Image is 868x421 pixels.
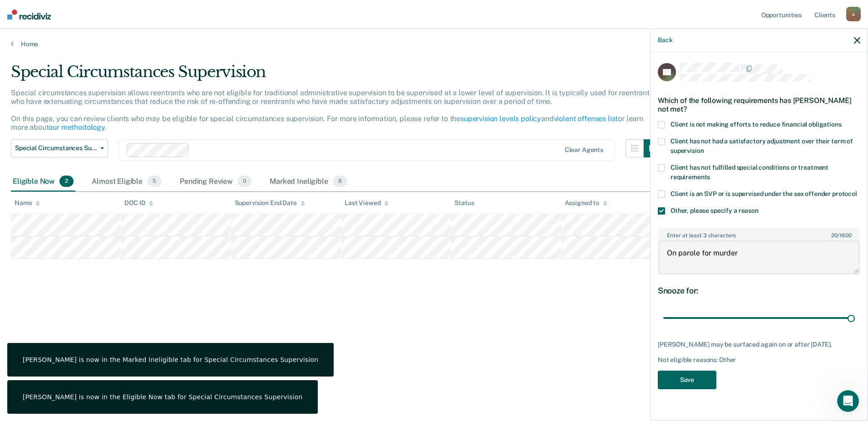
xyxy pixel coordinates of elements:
[333,176,347,187] span: 8
[454,199,474,207] div: Status
[565,199,607,207] div: Assigned to
[671,121,842,128] span: Client is not making efforts to reduce financial obligations
[7,10,51,20] img: Recidiviz
[147,176,162,187] span: 5
[460,114,541,123] a: supervision levels policy
[658,356,860,364] div: Not eligible reasons: Other
[49,123,105,132] a: our methodology
[15,144,97,152] span: Special Circumstances Supervision
[659,240,859,274] textarea: On parole for murder
[23,393,302,401] div: [PERSON_NAME] is now in the Eligible Now tab for Special Circumstances Supervision
[15,199,40,207] div: Name
[671,137,853,154] span: Client has not had a satisfactory adjustment over their term of supervision
[554,114,618,123] a: violent offenses list
[658,286,860,296] div: Snooze for:
[268,172,349,192] div: Marked Ineligible
[671,190,857,197] span: Client is an SVP or is supervised under the sex offender protocol
[671,164,829,181] span: Client has not fulfilled special conditions or treatment requirements
[237,176,252,187] span: 0
[658,341,860,348] div: [PERSON_NAME] may be surfaced again on or after [DATE].
[831,232,851,239] span: / 1600
[565,146,603,154] div: Clear agents
[11,172,75,192] div: Eligible Now
[345,199,389,207] div: Last Viewed
[846,7,861,21] div: a
[831,232,838,239] span: 20
[23,356,318,364] div: [PERSON_NAME] is now in the Marked Ineligible tab for Special Circumstances Supervision
[178,172,253,192] div: Pending Review
[90,172,163,192] div: Almost Eligible
[59,176,74,187] span: 2
[11,88,653,132] p: Special circumstances supervision allows reentrants who are not eligible for traditional administ...
[658,36,672,44] button: Back
[658,371,716,389] button: Save
[11,40,857,48] a: Home
[658,89,860,121] div: Which of the following requirements has [PERSON_NAME] not met?
[235,199,305,207] div: Supervision End Date
[659,229,859,239] label: Enter at least 3 characters
[837,390,859,412] iframe: Intercom live chat
[671,207,759,214] span: Other, please specify a reason
[124,199,153,207] div: DOC ID
[11,63,662,88] div: Special Circumstances Supervision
